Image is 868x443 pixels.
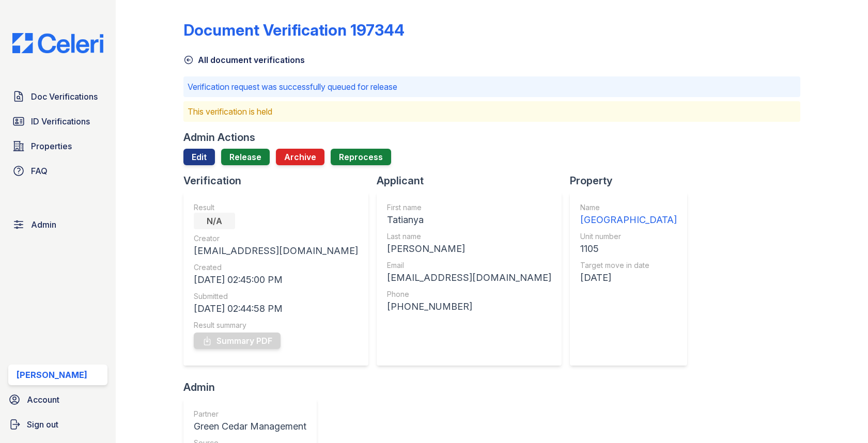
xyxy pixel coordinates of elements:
[387,271,551,285] div: [EMAIL_ADDRESS][DOMAIN_NAME]
[276,149,324,165] button: Archive
[387,213,551,227] div: Tatianya
[183,173,377,188] div: Verification
[188,105,796,118] p: This verification is held
[221,149,270,165] a: Release
[580,202,677,213] div: Name
[8,136,107,156] a: Properties
[183,21,405,39] div: Document Verification 197344
[194,262,358,273] div: Created
[570,173,695,188] div: Property
[8,111,107,132] a: ID Verifications
[4,389,112,410] a: Account
[387,242,551,256] div: [PERSON_NAME]
[387,289,551,299] div: Phone
[27,393,59,406] span: Account
[31,90,98,103] span: Doc Verifications
[387,202,551,213] div: First name
[194,302,358,316] div: [DATE] 02:44:58 PM
[387,260,551,271] div: Email
[8,161,107,181] a: FAQ
[4,33,112,53] img: CE_Logo_Blue-a8612792a0a2168367f1c8372b55b34899dd931a85d93a1a3d3e32e68fde9ad4.png
[183,130,255,145] div: Admin Actions
[580,231,677,242] div: Unit number
[580,260,677,271] div: Target move in date
[31,218,56,231] span: Admin
[194,291,358,302] div: Submitted
[194,409,306,419] div: Partner
[387,231,551,242] div: Last name
[194,244,358,258] div: [EMAIL_ADDRESS][DOMAIN_NAME]
[4,414,112,435] a: Sign out
[194,233,358,244] div: Creator
[194,320,358,330] div: Result summary
[580,271,677,285] div: [DATE]
[31,140,72,152] span: Properties
[17,369,87,381] div: [PERSON_NAME]
[183,54,305,66] a: All document verifications
[580,213,677,227] div: [GEOGRAPHIC_DATA]
[387,299,551,314] div: [PHONE_NUMBER]
[31,115,90,128] span: ID Verifications
[183,149,215,165] a: Edit
[580,242,677,256] div: 1105
[194,213,235,229] div: N/A
[580,202,677,227] a: Name [GEOGRAPHIC_DATA]
[377,173,570,188] div: Applicant
[194,202,358,213] div: Result
[194,273,358,287] div: [DATE] 02:45:00 PM
[188,81,796,93] p: Verification request was successfully queued for release
[194,419,306,434] div: Green Cedar Management
[331,149,391,165] button: Reprocess
[31,165,48,177] span: FAQ
[8,214,107,235] a: Admin
[183,380,325,394] div: Admin
[27,418,58,431] span: Sign out
[8,86,107,107] a: Doc Verifications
